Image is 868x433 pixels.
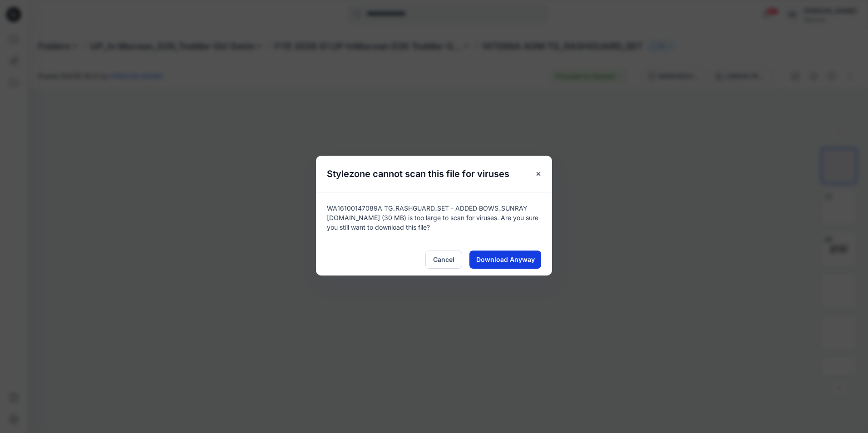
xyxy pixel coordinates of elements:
[316,192,552,243] div: WA16100147089A TG_RASHGUARD_SET - ADDED BOWS_SUNRAY [DOMAIN_NAME] (30 MB) is too large to scan fo...
[316,156,520,192] h5: Stylezone cannot scan this file for viruses
[425,251,462,269] button: Cancel
[530,166,547,182] button: Close
[469,251,541,269] button: Download Anyway
[433,255,454,264] span: Cancel
[476,255,535,264] span: Download Anyway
